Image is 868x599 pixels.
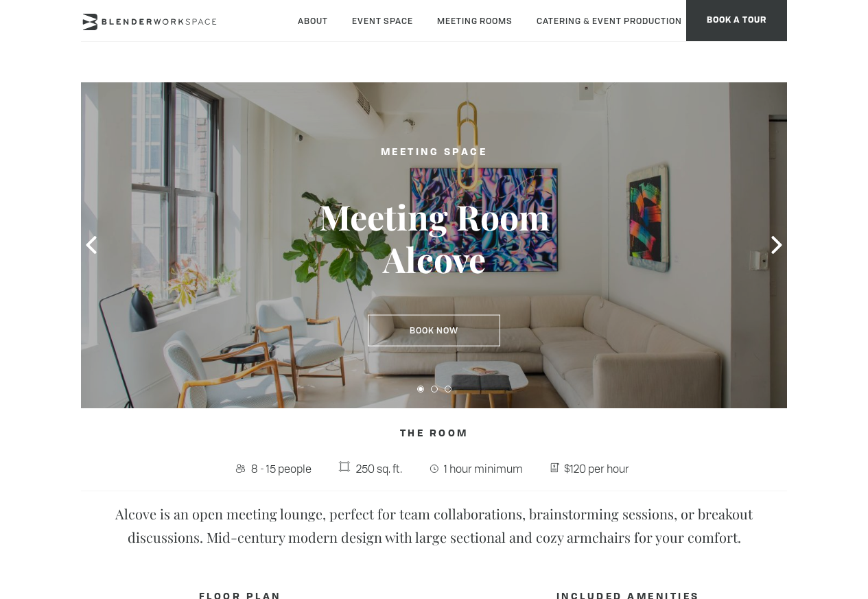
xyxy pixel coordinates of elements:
[81,421,787,447] h4: The Room
[368,315,500,347] a: Book Now
[277,196,592,281] h3: Meeting Room Alcove
[353,458,406,480] span: 250 sq. ft.
[277,144,592,161] h2: Meeting Space
[561,458,633,480] span: $120 per hour
[248,458,315,480] span: 8 - 15 people
[91,502,777,549] p: Alcove is an open meeting lounge, perfect for team collaborations, brainstorming sessions, or bre...
[441,458,526,480] span: 1 hour minimum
